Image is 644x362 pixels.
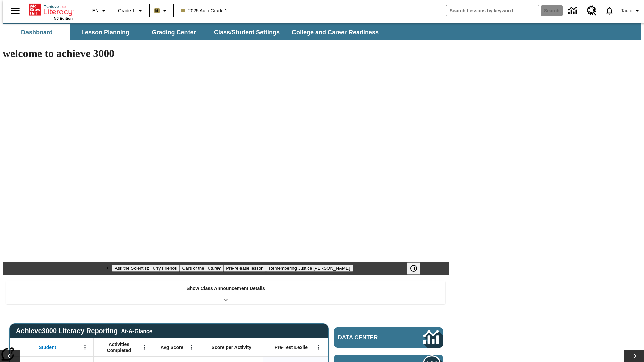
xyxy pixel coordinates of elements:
[155,6,159,15] span: B
[97,341,141,353] span: Activities Completed
[29,2,73,20] div: Home
[601,2,618,19] a: Notifications
[121,327,152,335] div: At-A-Glance
[112,265,179,272] button: Slide 1 Ask the Scientist: Furry Friends
[89,5,111,17] button: Language: EN, Select a language
[5,1,25,21] button: Open side menu
[140,24,207,40] button: Grading Center
[3,24,385,40] div: SubNavbar
[583,2,601,20] a: Resource Center, Will open in new tab
[334,327,443,348] a: Data Center
[624,350,644,362] button: Lesson carousel, Next
[446,5,539,16] input: search field
[6,281,445,304] div: Show Class Announcement Details
[16,327,152,335] span: Achieve3000 Literacy Reporting
[139,342,149,352] button: Open Menu
[160,344,183,350] span: Avg Score
[80,342,90,352] button: Open Menu
[275,344,308,350] span: Pre-Test Lexile
[181,7,228,14] span: 2025 Auto Grade 1
[118,7,135,14] span: Grade 1
[209,24,285,40] button: Class/Student Settings
[286,24,384,40] button: College and Career Readiness
[338,334,401,341] span: Data Center
[618,5,644,17] button: Profile/Settings
[266,265,353,272] button: Slide 4 Remembering Justice O'Connor
[72,24,139,40] button: Lesson Planning
[180,265,224,272] button: Slide 2 Cars of the Future?
[54,16,73,20] span: NJ Edition
[152,5,171,17] button: Boost Class color is light brown. Change class color
[3,24,70,40] button: Dashboard
[186,342,196,352] button: Open Menu
[92,7,99,14] span: EN
[212,344,252,350] span: Score per Activity
[314,342,324,352] button: Open Menu
[186,285,265,292] p: Show Class Announcement Details
[3,47,449,60] h1: welcome to achieve 3000
[407,262,420,275] button: Pause
[39,344,56,350] span: Student
[407,262,427,275] div: Pause
[564,2,583,20] a: Data Center
[29,3,73,16] a: Home
[3,23,641,40] div: SubNavbar
[621,7,632,14] span: Tauto
[115,5,147,17] button: Grade: Grade 1, Select a grade
[223,265,266,272] button: Slide 3 Pre-release lesson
